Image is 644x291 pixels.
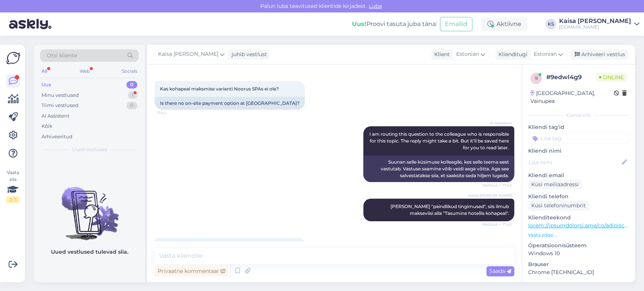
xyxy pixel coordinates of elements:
[528,260,629,268] p: Brauser
[483,182,512,188] span: Nähtud ✓ 17:42
[495,51,527,58] div: Klienditugi
[40,66,49,76] div: All
[529,158,620,167] input: Lisa nimi
[6,169,20,203] div: Vaata siia
[483,222,512,227] span: Nähtud ✓ 17:43
[440,17,472,31] button: Emailid
[528,133,629,144] input: Lisa tag
[528,242,629,250] p: Operatsioonisüsteem
[528,214,629,222] p: Klienditeekond
[41,102,78,109] div: Tiimi vestlused
[528,172,629,179] p: Kliendi email
[155,97,305,110] div: Is there no on-site payment option at [GEOGRAPHIC_DATA]?
[363,156,514,182] div: Suunan selle küsimuse kolleegile, kes selle teema eest vastutab. Vastuse saamine võib veidi aega ...
[41,92,79,99] div: Minu vestlused
[596,73,627,81] span: Online
[489,268,511,274] span: Saada
[78,66,91,76] div: Web
[6,196,20,203] div: 2 / 3
[352,20,366,28] b: Uus!
[534,50,557,58] span: Estonian
[157,110,185,116] span: 17:42
[484,120,512,126] span: AI Assistent
[528,193,629,201] p: Kliendi telefon
[126,102,137,109] div: 0
[481,17,527,31] div: Aktiivne
[528,112,629,119] div: Kliendi info
[41,123,52,130] div: Kõik
[528,268,629,276] p: Chrome [TECHNICAL_ID]
[535,75,538,81] span: 9
[126,81,137,89] div: 0
[367,3,384,9] span: Luba
[390,204,510,216] span: [PERSON_NAME] "paindlikud tingimused", siis ilmub makseviisi alla "Tasumine hotellis kohapeal".
[51,248,128,256] p: Uued vestlused tulevad siia.
[34,173,145,241] img: No chats
[528,123,629,131] p: Kliendi tag'id
[528,201,589,211] div: Küsi telefoninumbrit
[456,50,479,58] span: Estonian
[128,92,137,99] div: 1
[530,89,614,105] div: [GEOGRAPHIC_DATA], Vainupea
[546,19,556,29] div: KS
[528,232,629,239] p: Vaata edasi ...
[41,133,72,141] div: Arhiveeritud
[468,193,512,198] span: Kaisa [PERSON_NAME]
[229,51,267,58] div: juhib vestlust
[570,49,628,60] div: Arhiveeri vestlus
[47,52,77,60] span: Otsi kliente
[369,131,510,150] span: I am routing this question to the colleague who is responsible for this topic. The reply might ta...
[158,50,218,58] span: Kaisa [PERSON_NAME]
[41,81,51,89] div: Uus
[528,250,629,257] p: Windows 10
[528,147,629,155] p: Kliendi nimi
[559,18,639,30] a: Kaisa [PERSON_NAME][DOMAIN_NAME]
[546,73,596,82] div: # 9edwl4g9
[352,20,437,29] div: Proovi tasuta juba täna:
[6,51,20,65] img: Askly Logo
[41,112,69,120] div: AI Assistent
[72,146,107,153] span: Uued vestlused
[120,66,139,76] div: Socials
[155,266,228,276] div: Privaatne kommentaar
[559,24,631,30] div: [DOMAIN_NAME]
[559,18,631,24] div: Kaisa [PERSON_NAME]
[528,179,582,190] div: Küsi meiliaadressi
[431,51,450,58] div: Klient
[160,86,279,92] span: Kas kohapeal maksmise varianti Noorus SPAs ei ole?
